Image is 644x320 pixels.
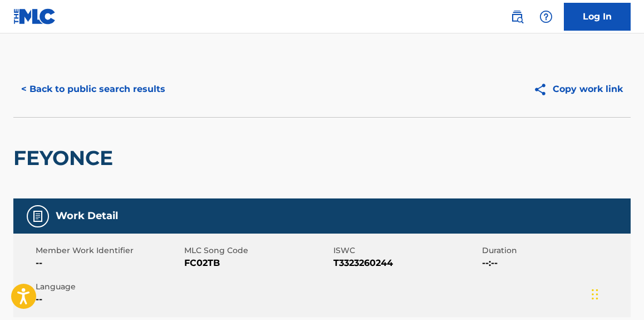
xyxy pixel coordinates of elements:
[184,256,330,270] span: FC02TB
[506,6,528,28] a: Public Search
[36,256,181,270] span: --
[482,245,628,256] span: Duration
[588,266,644,320] iframe: Chat Widget
[592,278,598,311] div: Drag
[525,75,631,103] button: Copy work link
[36,281,181,293] span: Language
[56,210,118,222] h5: Work Detail
[13,8,56,25] img: MLC Logo
[36,245,181,256] span: Member Work Identifier
[564,3,631,31] a: Log In
[36,293,181,306] span: --
[31,210,45,223] img: Work Detail
[333,245,479,256] span: ISWC
[184,245,330,256] span: MLC Song Code
[13,146,119,171] h2: FEYONCE
[533,83,553,96] img: Copy work link
[510,10,524,23] img: search
[482,256,628,270] span: --:--
[333,256,479,270] span: T3323260244
[535,6,557,28] div: Help
[539,10,553,23] img: help
[13,75,173,103] button: < Back to public search results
